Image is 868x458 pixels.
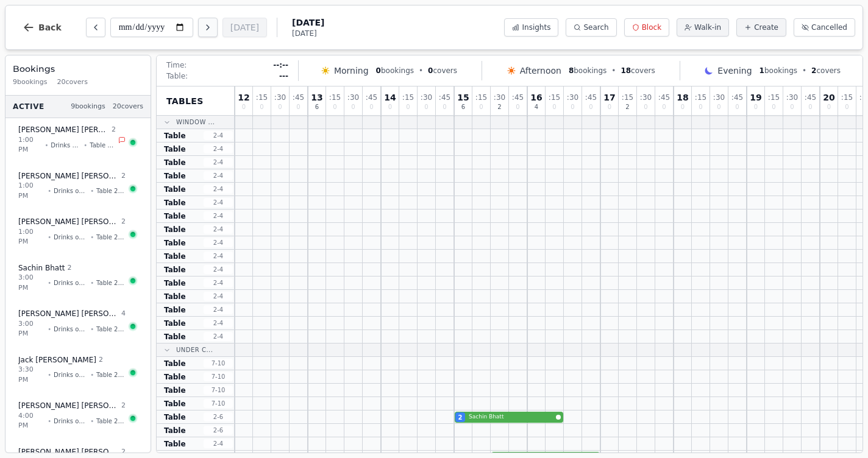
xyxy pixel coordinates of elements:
span: 7 - 10 [204,399,233,408]
span: 0 [479,104,483,110]
span: 2 - 6 [204,412,233,421]
span: 6 [315,104,319,110]
span: 2 - 4 [204,252,233,261]
span: 0 [699,104,702,110]
span: 2 - 4 [204,225,233,234]
button: Next day [198,18,218,37]
span: • [48,278,51,287]
span: 2 [68,263,72,273]
span: Walk-in [694,23,721,32]
span: 0 [571,104,574,110]
button: Search [566,18,616,37]
span: 0 [443,104,446,110]
span: 2 - 4 [204,171,233,180]
span: Table [164,185,186,194]
span: Create [754,23,778,32]
span: Table [164,158,186,167]
span: : 15 [768,94,780,101]
span: • [48,186,51,196]
span: 7 - 10 [204,386,233,395]
span: 6 [461,104,465,110]
span: : 30 [567,94,578,101]
span: 0 [278,104,282,110]
span: • [802,66,806,76]
span: Back [38,23,62,32]
span: Table: [166,71,188,81]
span: : 45 [293,94,304,101]
span: 20 [823,93,834,102]
span: 8 [569,66,574,75]
span: Drinks only [54,233,88,242]
span: [PERSON_NAME] [PERSON_NAME] [18,447,119,457]
span: : 15 [695,94,706,101]
span: 20 covers [57,77,88,88]
span: 0 [644,104,647,110]
span: 7 - 10 [204,359,233,368]
span: Block [642,23,661,32]
button: Block [624,18,669,37]
span: : 30 [494,94,505,101]
span: 2 - 4 [204,198,233,207]
span: Evening [717,65,752,77]
span: 0 [735,104,739,110]
span: 0 [772,104,775,110]
span: : 30 [640,94,652,101]
span: 0 [260,104,263,110]
span: 20 covers [113,102,143,112]
span: covers [621,66,655,76]
span: : 45 [366,94,377,101]
button: Back [13,13,71,42]
span: Search [583,23,608,32]
span: 0 [428,66,433,75]
span: Table [164,399,186,409]
span: : 15 [475,94,487,101]
span: 2 - 4 [204,305,233,314]
button: [PERSON_NAME] [PERSON_NAME]21:00 PM•Drinks only•Table 214 [10,118,146,162]
span: bookings [569,66,607,76]
span: Cancelled [811,23,847,32]
span: • [84,141,87,150]
span: 0 [754,104,758,110]
span: Drinks only [54,186,88,196]
span: 0 [845,104,848,110]
span: Table [164,238,186,248]
span: : 30 [274,94,286,101]
span: 14 [384,93,396,102]
span: Under C... [176,345,213,354]
span: 2 - 4 [204,439,233,448]
span: 3:30 PM [18,365,45,385]
span: • [90,186,94,196]
span: : 15 [256,94,268,101]
span: Table 209 [96,233,126,242]
span: : 15 [622,94,633,101]
span: • [611,66,616,76]
span: bookings [759,66,797,76]
span: bookings [376,66,414,76]
span: Table [164,171,186,181]
span: 0 [388,104,392,110]
span: • [90,370,94,379]
span: Drinks only [54,370,88,379]
span: 0 [681,104,685,110]
span: Table [164,359,186,368]
span: Table [164,372,186,382]
span: 2 [121,447,126,457]
span: 12 [238,93,249,102]
button: Previous day [86,18,105,37]
span: 19 [750,93,761,102]
span: Table [164,426,186,435]
span: [DATE] [292,16,324,29]
span: : 30 [421,94,432,101]
span: Active [13,102,44,111]
span: covers [428,66,457,76]
span: 2 - 4 [204,144,233,153]
span: 0 [351,104,355,110]
span: 2 - 4 [204,292,233,301]
span: 0 [589,104,592,110]
span: Table 209 [96,325,126,334]
span: 4 [121,309,126,319]
span: : 45 [512,94,524,101]
span: --:-- [273,60,288,70]
span: [DATE] [292,29,324,38]
span: : 45 [731,94,743,101]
